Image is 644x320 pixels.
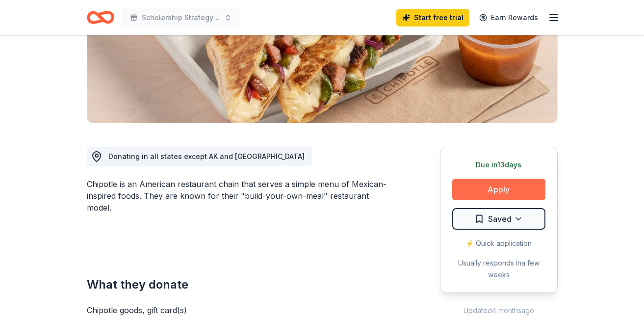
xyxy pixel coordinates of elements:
button: Apply [452,179,545,200]
div: ⚡️ Quick application [452,238,545,249]
h2: What they donate [87,277,393,293]
button: Scholarship Strategy Workshop [122,8,240,27]
div: Chipotle is an American restaurant chain that serves a simple menu of Mexican-inspired foods. The... [87,178,393,213]
span: Donating in all states except AK and [GEOGRAPHIC_DATA] [108,152,305,160]
a: Earn Rewards [473,9,544,27]
a: Start free trial [396,9,469,27]
div: Updated 4 months ago [440,305,558,317]
a: Home [87,6,114,29]
span: Scholarship Strategy Workshop [142,12,220,24]
div: Usually responds in a few weeks [452,257,545,281]
span: Saved [488,213,512,225]
div: Chipotle goods, gift card(s) [87,304,393,316]
button: Saved [452,208,545,230]
div: Due in 13 days [452,159,545,171]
